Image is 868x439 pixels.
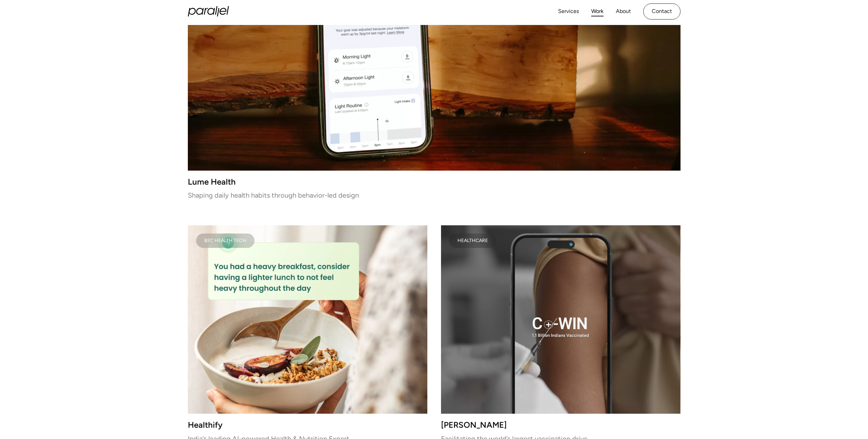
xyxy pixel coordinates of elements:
[204,239,246,242] div: B2C Health Tech
[188,193,681,198] p: Shaping daily health habits through behavior-led design
[457,239,488,242] div: HEALTHCARE
[441,422,681,428] h3: [PERSON_NAME]
[188,422,427,428] h3: Healthify
[188,6,229,16] a: home
[616,6,631,16] a: About
[643,3,681,19] a: Contact
[188,179,681,185] h3: Lume Health
[591,6,604,16] a: Work
[558,6,579,16] a: Services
